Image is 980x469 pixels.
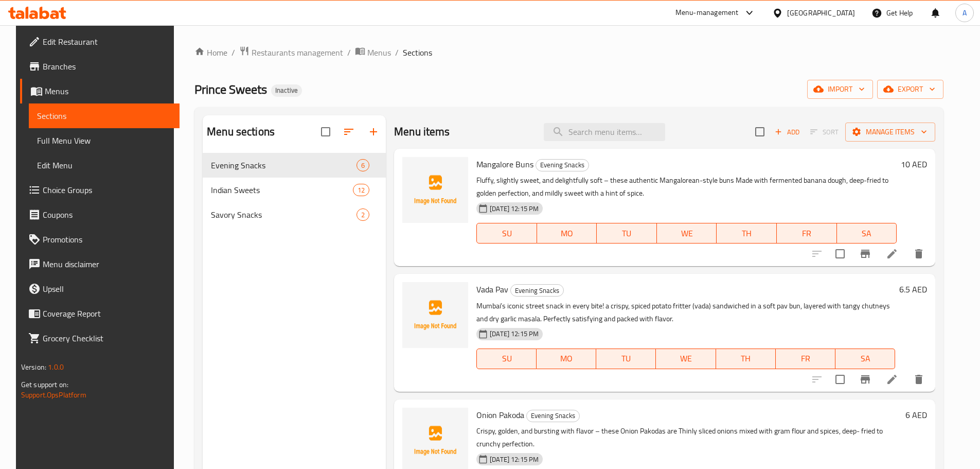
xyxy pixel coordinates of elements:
[20,54,180,79] a: Branches
[20,276,180,301] a: Upsell
[43,283,171,295] span: Upsell
[355,46,391,59] a: Menus
[353,184,369,196] div: items
[43,209,171,221] span: Coupons
[597,223,657,244] button: TU
[476,300,895,325] p: Mumbai’s iconic street snack in every bite! a crispy, spiced potato fritter (vada) sandwiched in ...
[886,373,898,386] a: Edit menu item
[21,388,86,402] a: Support.OpsPlatform
[906,241,931,266] button: delete
[315,121,336,143] span: Select all sections
[853,126,927,138] span: Manage items
[203,202,386,227] div: Savory Snacks2
[20,301,180,326] a: Coverage Report
[536,159,589,171] div: Evening Snacks
[781,226,833,241] span: FR
[336,119,361,144] span: Sort sections
[721,226,773,241] span: TH
[771,124,804,140] span: Add item
[541,351,592,366] span: MO
[511,285,563,297] span: Evening Snacks
[829,369,851,390] span: Select to update
[37,134,171,147] span: Full Menu View
[835,349,895,369] button: SA
[657,223,717,244] button: WE
[211,184,353,196] span: Indian Sweets
[845,123,935,142] button: Manage items
[486,455,543,464] span: [DATE] 12:15 PM
[901,157,927,171] h6: 10 AED
[271,84,302,97] div: Inactive
[541,226,593,241] span: MO
[194,46,943,59] nav: breadcrumb
[20,227,180,252] a: Promotions
[211,209,357,221] div: Savory Snacks
[787,7,855,19] div: [GEOGRAPHIC_DATA]
[780,351,831,366] span: FR
[207,124,275,140] h2: Menu sections
[476,282,508,297] span: Vada Pav
[476,174,897,200] p: Fluffy, slightly sweet, and delightfully soft – these authentic Mangalorean-style buns Made with ...
[537,223,597,244] button: MO
[43,184,171,196] span: Choice Groups
[37,110,171,122] span: Sections
[476,223,537,244] button: SU
[395,46,399,59] li: /
[43,60,171,73] span: Branches
[43,258,171,270] span: Menu disclaimer
[43,307,171,320] span: Coverage Report
[361,119,386,144] button: Add section
[43,332,171,344] span: Grocery Checklist
[211,159,357,171] span: Evening Snacks
[510,284,564,297] div: Evening Snacks
[231,46,235,59] li: /
[203,153,386,178] div: Evening Snacks6
[45,85,171,97] span: Menus
[403,46,432,59] span: Sections
[402,157,468,223] img: Mangalore Buns
[239,46,343,59] a: Restaurants management
[776,349,835,369] button: FR
[476,425,901,450] p: Crispy, golden, and bursting with flavor – these Onion Pakodas are Thinly sliced onions mixed wit...
[20,29,180,54] a: Edit Restaurant
[886,248,898,260] a: Edit menu item
[841,226,893,241] span: SA
[777,223,837,244] button: FR
[526,410,580,422] div: Evening Snacks
[853,367,878,392] button: Branch-specific-item
[486,204,543,214] span: [DATE] 12:15 PM
[877,80,943,99] button: export
[771,124,804,140] button: Add
[660,351,711,366] span: WE
[481,351,532,366] span: SU
[773,126,801,138] span: Add
[481,226,532,241] span: SU
[675,7,739,19] div: Menu-management
[536,159,589,171] span: Evening Snacks
[527,410,579,422] span: Evening Snacks
[837,223,897,244] button: SA
[829,243,851,265] span: Select to update
[537,349,596,369] button: MO
[716,349,776,369] button: TH
[601,226,653,241] span: TU
[807,80,873,99] button: import
[476,349,537,369] button: SU
[20,202,180,227] a: Coupons
[476,407,524,423] span: Onion Pakoda
[840,351,891,366] span: SA
[486,329,543,339] span: [DATE] 12:15 PM
[394,124,450,140] h2: Menu items
[21,360,46,374] span: Version:
[544,123,665,141] input: search
[357,159,369,171] div: items
[749,121,771,143] span: Select section
[357,210,369,220] span: 2
[720,351,772,366] span: TH
[37,159,171,171] span: Edit Menu
[963,7,967,19] span: A
[194,46,227,59] a: Home
[905,408,927,422] h6: 6 AED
